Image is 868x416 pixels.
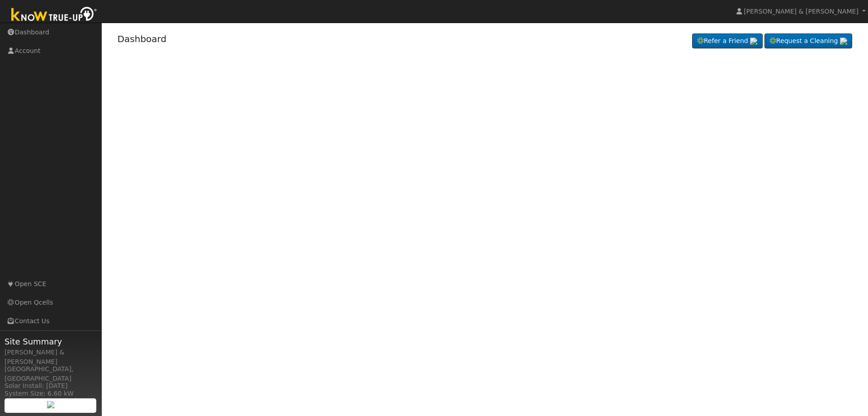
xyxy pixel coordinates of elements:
a: Dashboard [118,33,167,44]
img: Know True-Up [7,5,102,25]
img: retrieve [750,38,757,45]
a: Request a Cleaning [764,33,852,49]
a: Refer a Friend [692,33,763,49]
div: Solar Install: [DATE] [5,381,97,391]
span: Site Summary [5,335,97,348]
img: retrieve [47,401,54,408]
img: retrieve [840,38,847,45]
div: [PERSON_NAME] & [PERSON_NAME] [5,348,97,367]
div: Storage Size: 15.0 kWh [5,396,97,406]
div: System Size: 6.60 kW [5,389,97,398]
span: [PERSON_NAME] & [PERSON_NAME] [744,8,859,15]
div: [GEOGRAPHIC_DATA], [GEOGRAPHIC_DATA] [5,364,97,383]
